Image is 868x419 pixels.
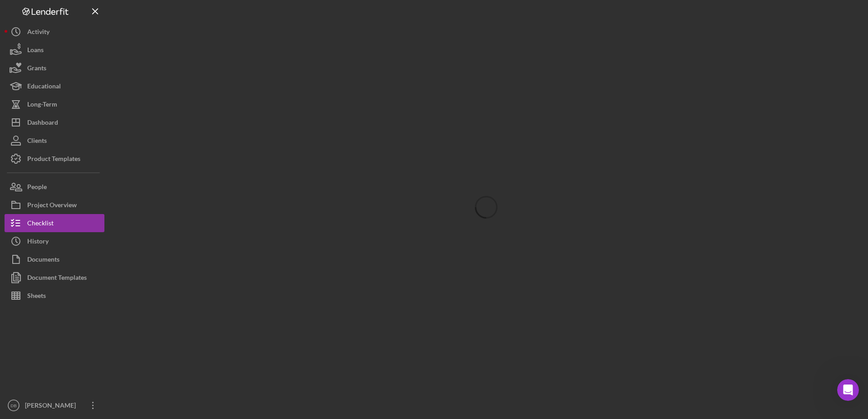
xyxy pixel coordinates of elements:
div: Long-Term [27,95,57,116]
div: Documents [27,250,59,271]
button: People [5,178,104,196]
div: People [27,178,47,198]
div: Loans [27,41,44,61]
div: Document Templates [27,268,87,289]
div: Checklist [27,214,54,234]
button: Dashboard [5,113,104,132]
button: Project Overview [5,196,104,214]
button: Grants [5,59,104,77]
button: Clients [5,132,104,150]
div: History [27,232,49,253]
div: [PERSON_NAME] [23,396,82,417]
div: Project Overview [27,196,77,216]
iframe: Intercom live chat [837,379,859,401]
button: Educational [5,77,104,95]
div: Activity [27,23,49,43]
button: Loans [5,41,104,59]
button: Sheets [5,287,104,305]
button: Activity [5,23,104,41]
div: Product Templates [27,150,80,170]
button: History [5,232,104,250]
div: Clients [27,132,47,152]
button: DB[PERSON_NAME] [5,396,104,414]
div: Grants [27,59,46,79]
div: Dashboard [27,113,58,134]
button: Product Templates [5,150,104,168]
text: DB [10,403,16,408]
button: Long-Term [5,95,104,113]
button: Document Templates [5,268,104,287]
button: Checklist [5,214,104,232]
div: Sheets [27,287,46,307]
div: Educational [27,77,61,97]
button: Documents [5,250,104,268]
